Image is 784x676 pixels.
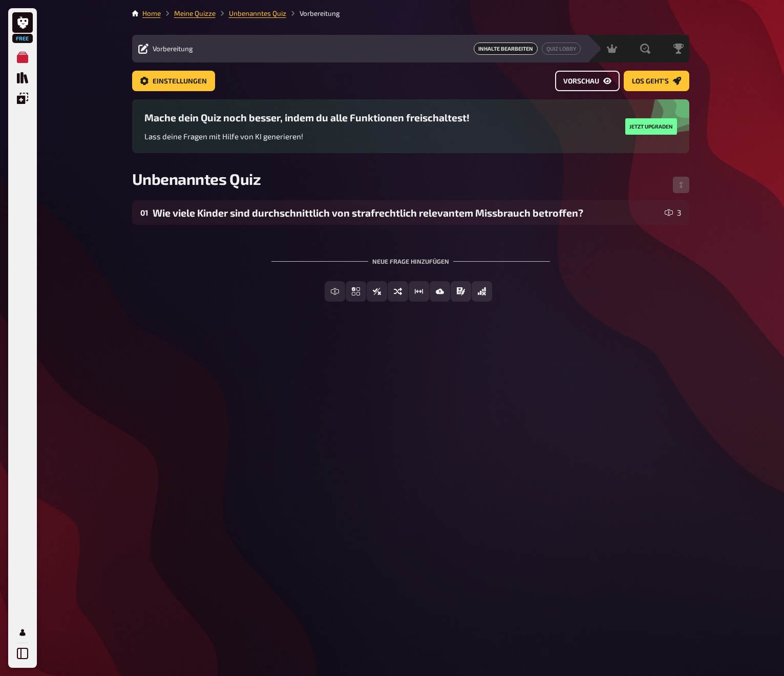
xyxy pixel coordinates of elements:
span: Vorbereitung [153,45,193,53]
button: Freitext Eingabe [325,281,345,302]
button: Prosa (Langtext) [451,281,471,302]
span: Unbenanntes Quiz [132,170,261,188]
span: Lass deine Fragen mit Hilfe von KI generieren! [144,132,303,141]
button: Einfachauswahl [346,281,366,302]
a: Quiz Lobby [542,43,581,55]
a: Los geht's [624,71,689,91]
li: Vorbereitung [286,8,340,18]
li: Meine Quizze [161,8,216,18]
a: Meine Quizze [174,9,216,17]
li: Unbenanntes Quiz [216,8,286,18]
span: Free [13,35,32,41]
button: Jetzt upgraden [625,118,677,135]
div: 3 [665,208,681,217]
a: Einstellungen [132,71,215,91]
h3: Mache dein Quiz noch besser, indem du alle Funktionen freischaltest! [144,112,470,123]
div: Wie viele Kinder sind durchschnittlich von strafrechtlich relevantem Missbrauch betroffen? [153,207,661,219]
a: Einblendungen [12,88,33,109]
span: Vorschau [563,78,599,85]
span: Einstellungen [153,78,207,85]
a: Home [142,9,161,17]
a: Meine Quizze [12,47,33,68]
span: Los geht's [632,78,669,85]
li: Home [142,8,161,18]
a: Mein Konto [12,622,33,643]
button: Sortierfrage [388,281,408,302]
div: 01 [140,208,149,217]
button: Bild-Antwort [430,281,450,302]
div: Neue Frage hinzufügen [271,241,550,273]
button: Wahr / Falsch [367,281,387,302]
a: Unbenanntes Quiz [229,9,286,17]
span: Inhalte Bearbeiten [474,43,538,55]
button: Offline Frage [472,281,492,302]
button: Reihenfolge anpassen [673,177,689,193]
a: Vorschau [555,71,620,91]
a: Quiz Sammlung [12,68,33,88]
button: Schätzfrage [409,281,429,302]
